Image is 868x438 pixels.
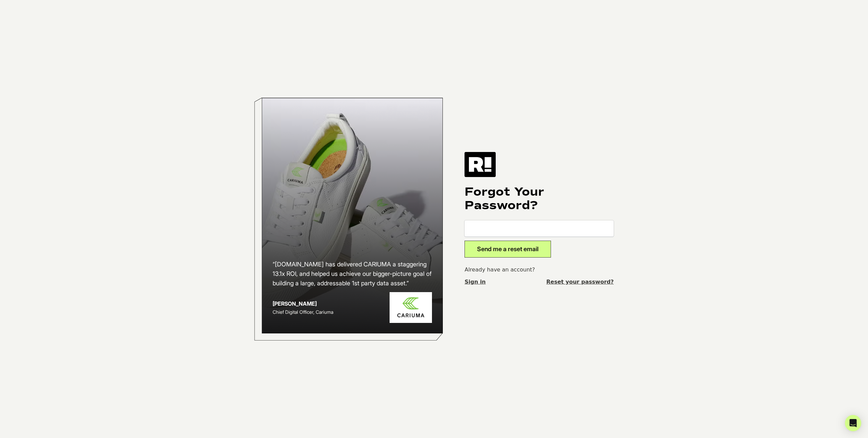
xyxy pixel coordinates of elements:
[465,241,551,258] button: Send me a reset email
[546,278,614,286] a: Reset your password?
[465,152,496,177] img: Retention.com
[390,292,432,323] img: Cariuma
[273,300,317,307] strong: [PERSON_NAME]
[465,266,614,274] p: Already have an account?
[465,278,486,286] a: Sign in
[845,415,861,431] div: Open Intercom Messenger
[273,260,432,288] h2: “[DOMAIN_NAME] has delivered CARIUMA a staggering 13.1x ROI, and helped us achieve our bigger-pic...
[273,309,333,315] span: Chief Digital Officer, Cariuma
[465,185,614,212] h1: Forgot Your Password?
